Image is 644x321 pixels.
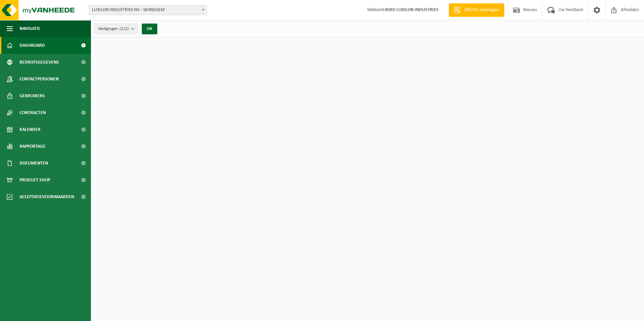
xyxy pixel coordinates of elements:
span: Acceptatievoorwaarden [20,188,74,205]
span: Bedrijfsgegevens [20,54,59,71]
span: Contactpersonen [20,71,59,87]
span: Gebruikers [20,87,45,104]
span: Navigatie [20,20,40,37]
span: Product Shop [20,172,50,188]
span: LUXILON INDUSTRIES NV - WIJNEGEM [89,5,206,15]
span: LUXILON INDUSTRIES NV - WIJNEGEM [89,5,207,15]
count: (2/2) [120,27,129,31]
span: Dashboard [20,37,45,54]
button: Vestigingen(2/2) [94,24,138,34]
strong: C4DRV LUXILON INDUSTRIES [382,7,439,12]
span: Contracten [20,104,46,121]
span: Kalender [20,121,40,138]
a: Offerte aanvragen [449,3,504,17]
span: Vestigingen [98,24,129,34]
span: Documenten [20,155,48,172]
button: OK [142,24,157,34]
span: Rapportage [20,138,45,155]
span: Offerte aanvragen [462,7,501,13]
